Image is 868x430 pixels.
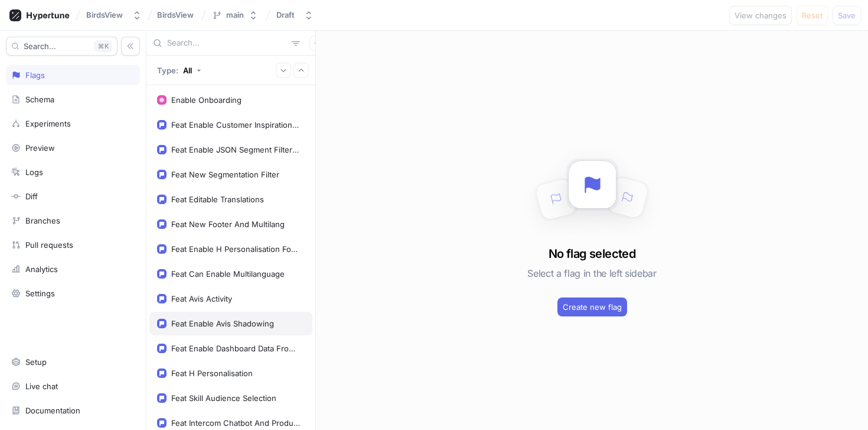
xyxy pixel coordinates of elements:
button: Collapse all [293,63,309,78]
a: Documentation [6,400,140,421]
div: Experiments [25,119,71,128]
span: Search... [24,43,56,50]
div: Feat Enable Avis Shadowing [171,319,274,328]
div: Feat New Segmentation Filter [171,170,279,179]
div: main [226,10,244,20]
div: BirdsView [86,10,123,20]
button: Draft [272,5,318,25]
span: Save [838,12,856,19]
div: Diff [25,192,38,201]
div: Feat New Footer And Multilang [171,219,285,229]
div: Feat Enable Customer Inspiration Skill [171,120,300,130]
div: Feat H Personalisation [171,368,253,378]
div: All [183,66,192,75]
div: Feat Intercom Chatbot And Product Tour [171,418,300,428]
button: Create new flag [557,298,627,316]
div: Analytics [25,264,58,274]
div: Flags [25,70,45,80]
button: BirdsView [81,5,146,25]
button: Reset [797,6,828,25]
div: Feat Avis Activity [171,294,232,303]
div: Feat Enable H Personalisation For Missing Skills [171,244,300,254]
div: K [94,40,112,52]
button: Search...K [6,37,118,56]
button: Expand all [276,63,291,78]
span: View changes [735,12,787,19]
div: Branches [25,216,60,225]
div: Draft [276,10,295,20]
div: Feat Enable JSON Segment Filtering [171,145,300,154]
span: Create new flag [563,303,622,311]
div: Settings [25,289,55,298]
div: Preview [25,143,55,153]
div: Schema [25,95,54,104]
button: Type: All [153,60,205,80]
div: Live chat [25,381,58,391]
div: Setup [25,357,47,367]
div: Documentation [25,406,80,415]
p: Type: [157,66,178,75]
input: Search... [167,37,287,49]
button: View changes [729,6,792,25]
span: Reset [802,12,823,19]
div: Feat Can Enable Multilanguage [171,269,285,279]
button: main [207,5,263,25]
div: Feat Enable Dashboard Data From Timescale [171,344,300,353]
h3: No flag selected [549,245,635,263]
button: Save [833,6,861,25]
div: Feat Skill Audience Selection [171,393,276,403]
h5: Select a flag in the left sidebar [527,263,656,284]
div: Pull requests [25,240,73,250]
span: BirdsView [157,11,194,19]
div: Enable Onboarding [171,95,242,105]
div: Feat Editable Translations [171,195,264,204]
div: Logs [25,167,43,177]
